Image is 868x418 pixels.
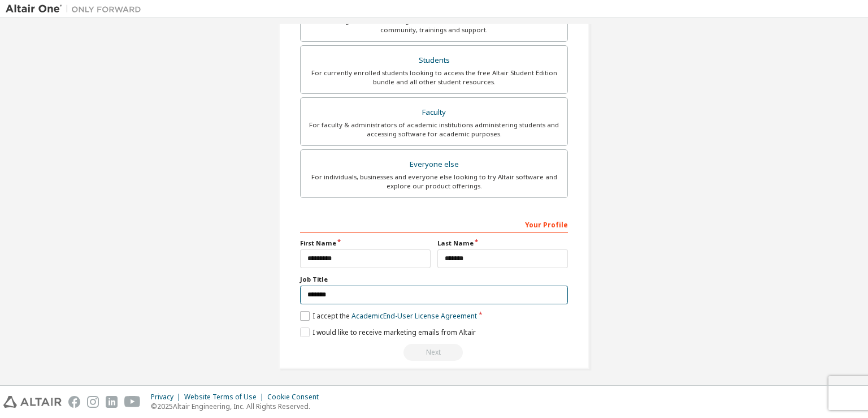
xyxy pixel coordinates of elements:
[307,173,561,191] div: For individuals, businesses and everyone else looking to try Altair software and explore our prod...
[87,396,99,408] img: instagram.svg
[300,327,476,337] label: I would like to receive marketing emails from Altair
[300,275,568,284] label: Job Title
[351,311,477,321] a: Academic End-User License Agreement
[437,239,568,248] label: Last Name
[300,344,568,361] div: Read and acccept EULA to continue
[151,402,325,411] p: © 2025 Altair Engineering, Inc. All Rights Reserved.
[106,396,118,408] img: linkedin.svg
[307,105,561,120] div: Faculty
[267,393,325,402] div: Cookie Consent
[124,396,141,408] img: youtube.svg
[307,68,561,87] div: For currently enrolled students looking to access the free Altair Student Edition bundle and all ...
[3,396,62,408] img: altair_logo.svg
[300,311,477,321] label: I accept the
[307,16,561,35] div: For existing customers looking to access software downloads, HPC resources, community, trainings ...
[68,396,80,408] img: facebook.svg
[307,120,561,139] div: For faculty & administrators of academic institutions administering students and accessing softwa...
[184,393,267,402] div: Website Terms of Use
[6,3,147,15] img: Altair One
[300,215,568,233] div: Your Profile
[151,393,184,402] div: Privacy
[307,53,561,68] div: Students
[307,157,561,173] div: Everyone else
[300,239,431,248] label: First Name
